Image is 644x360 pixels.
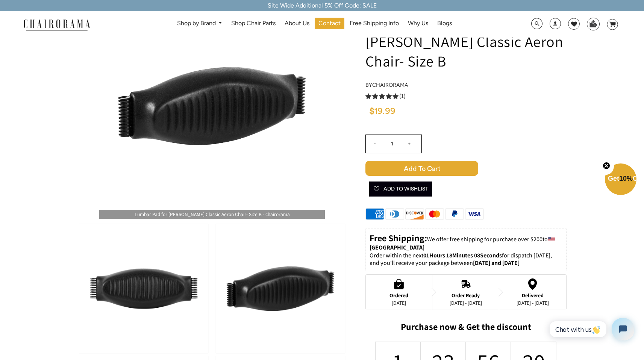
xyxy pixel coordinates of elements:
div: [DATE] [389,300,408,306]
div: [DATE] - [DATE] [450,300,482,306]
button: Close teaser [599,157,614,175]
img: Lumbar Pad for Herman Miller Classic Aeron Chair- Size B - chairorama [216,224,345,353]
a: chairorama [372,82,408,88]
a: Free Shipping Info [346,18,403,29]
h1: Lumbar Pad for [PERSON_NAME] Classic Aeron Chair- Size B [365,12,567,71]
a: 5.0 rating (1 votes) [365,92,567,100]
span: Get Off [608,175,642,182]
span: Contact [318,20,341,27]
span: 10% [619,175,633,182]
span: Blogs [437,20,452,27]
span: (1) [399,92,406,100]
div: Order Ready [450,292,482,298]
a: Why Us [404,18,432,29]
nav: DesktopNavigation [126,18,502,32]
button: Add to Cart [365,161,567,176]
span: We offer free shipping for purchase over $200 [427,235,542,243]
iframe: Tidio Chat [541,312,641,347]
div: Delivered [517,292,549,298]
p: to [370,232,562,252]
strong: [GEOGRAPHIC_DATA] [370,244,424,251]
span: Add to Cart [365,161,478,176]
img: chairorama [19,18,94,31]
strong: [DATE] and [DATE] [473,259,520,267]
h4: by [365,82,567,88]
button: Add To Wishlist [369,182,432,197]
img: Lumbar Pad for Herman Miller Classic Aeron Chair- Size B - chairorama [79,224,208,353]
span: Free Shipping Info [350,20,399,27]
span: About Us [285,20,309,27]
a: Blogs [433,18,456,29]
a: Shop Chair Parts [227,18,279,29]
h2: Purchase now & Get the discount [365,321,567,336]
input: + [400,135,418,153]
input: - [366,135,384,153]
a: Contact [315,18,344,29]
strong: Free Shipping: [370,232,427,244]
img: WhatsApp_Image_2024-07-12_at_16.23.01.webp [587,18,599,29]
span: Shop Chair Parts [231,20,276,27]
span: Why Us [408,20,428,27]
div: Ordered [389,292,408,298]
a: Shop by Brand [173,18,226,29]
span: 01Hours 18Minutes 08Seconds [423,251,502,259]
div: Get10%OffClose teaser [605,164,636,196]
p: Order within the next for dispatch [DATE], and you'll receive your package between [370,252,562,268]
div: [DATE] - [DATE] [517,300,549,306]
a: About Us [281,18,313,29]
a: Lumbar Pad for [PERSON_NAME] Classic Aeron Chair- Size B - chairorama [99,101,325,109]
span: Add To Wishlist [373,182,428,197]
span: $19.99 [369,107,395,116]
